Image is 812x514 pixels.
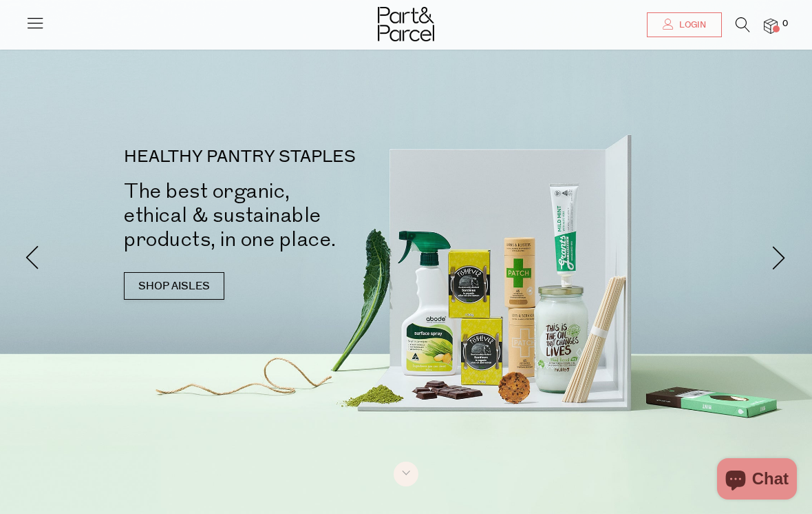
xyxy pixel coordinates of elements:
img: Part&Parcel [378,7,434,41]
a: 0 [764,19,778,33]
span: Login [676,19,706,31]
inbox-online-store-chat: Shopify online store chat [713,458,801,503]
a: Login [647,12,722,37]
p: HEALTHY PANTRY STAPLES [124,149,427,165]
a: SHOP AISLES [124,272,224,300]
h2: The best organic, ethical & sustainable products, in one place. [124,179,427,251]
span: 0 [779,18,791,30]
